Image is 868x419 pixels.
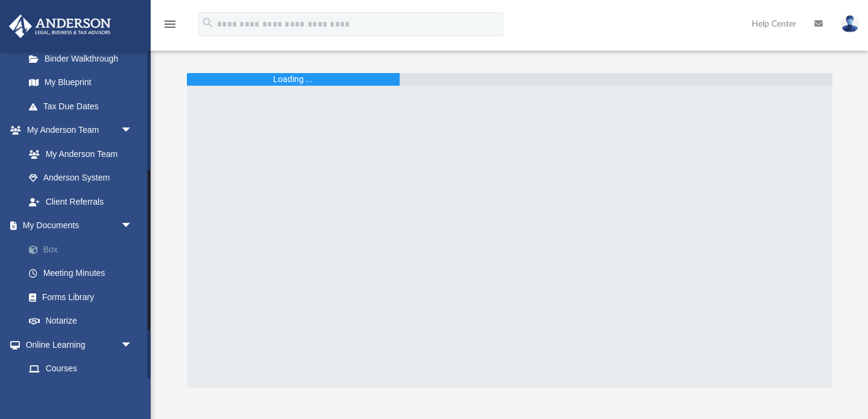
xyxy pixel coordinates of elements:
[17,237,151,261] a: Box
[17,142,139,166] a: My Anderson Team
[273,73,313,86] div: Loading ...
[121,214,145,238] span: arrow_drop_down
[17,357,145,381] a: Courses
[8,118,145,142] a: My Anderson Teamarrow_drop_down
[201,16,215,30] i: search
[8,333,145,357] a: Online Learningarrow_drop_down
[121,118,145,143] span: arrow_drop_down
[121,333,145,357] span: arrow_drop_down
[5,14,115,38] img: Anderson Advisors Platinum Portal
[17,309,151,333] a: Notarize
[17,190,145,214] a: Client Referrals
[163,23,177,31] a: menu
[17,94,151,118] a: Tax Due Dates
[17,71,145,95] a: My Blueprint
[17,285,145,309] a: Forms Library
[17,166,145,190] a: Anderson System
[841,15,859,33] img: User Pic
[17,46,151,71] a: Binder Walkthrough
[17,261,151,286] a: Meeting Minutes
[163,17,177,31] i: menu
[8,214,151,238] a: My Documentsarrow_drop_down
